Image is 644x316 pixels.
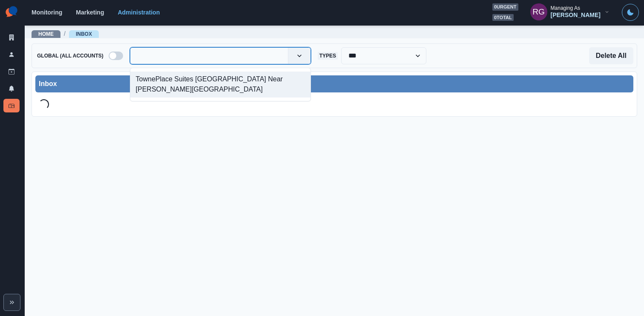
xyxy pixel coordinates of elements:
button: Expand [3,294,20,311]
span: Types [318,52,338,60]
span: / [64,29,66,38]
nav: breadcrumb [32,29,99,38]
a: Home [38,31,54,37]
div: TownePlace Suites [GEOGRAPHIC_DATA] Near [PERSON_NAME][GEOGRAPHIC_DATA] [130,72,310,98]
div: Russel Gabiosa [532,2,545,22]
div: [PERSON_NAME] [551,11,601,19]
a: Inbox [76,31,92,37]
a: Monitoring [32,9,62,16]
a: Clients [3,31,20,44]
div: Managing As [551,5,580,11]
span: 0 urgent [492,3,518,11]
span: Global (All Accounts) [35,52,105,60]
div: Inbox [39,79,630,89]
a: Inbox [3,99,20,112]
a: Users [3,48,20,61]
a: Draft Posts [3,65,20,78]
button: Toggle Mode [622,4,639,21]
a: Administration [118,9,160,16]
a: Notifications [3,82,20,95]
a: Marketing [76,9,104,16]
span: 0 total [492,14,514,21]
button: Managing As[PERSON_NAME] [523,3,617,20]
button: Delete All [589,47,633,64]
